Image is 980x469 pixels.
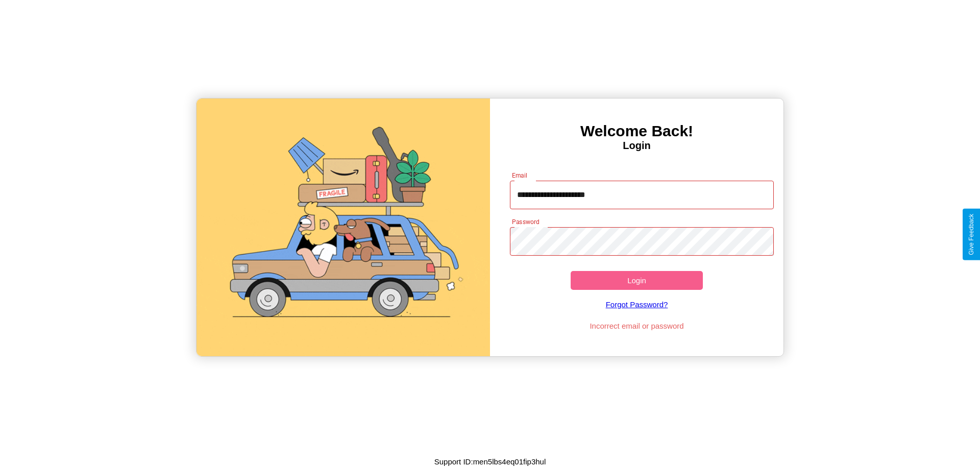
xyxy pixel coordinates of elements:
img: gif [197,98,490,356]
label: Password [512,217,539,226]
div: Give Feedback [968,214,975,255]
h4: Login [490,140,783,152]
button: Login [571,271,703,290]
p: Incorrect email or password [505,319,769,333]
h3: Welcome Back! [490,122,783,140]
a: Forgot Password? [505,290,769,319]
p: Support ID: men5lbs4eq01fip3hul [434,455,546,468]
label: Email [512,171,528,180]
